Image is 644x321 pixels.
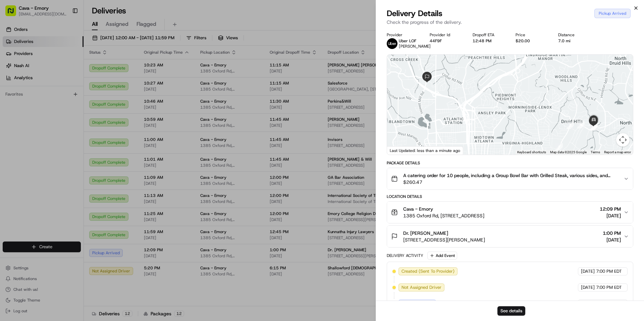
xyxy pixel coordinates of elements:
button: Add Event [427,252,457,260]
div: Delivery Activity [387,253,423,258]
button: Map camera controls [616,133,630,147]
p: Check the progress of the delivery. [387,19,633,25]
button: 44F9F [430,38,442,44]
div: Package Details [387,160,633,166]
span: • [73,104,75,109]
a: Report a map error [604,150,631,154]
div: Location Details [387,194,633,199]
button: A catering order for 10 people, including a Group Bowl Bar with Grilled Steak, various sides, and... [387,168,633,190]
span: 1:00 PM [603,230,621,236]
span: Not Assigned Driver [401,284,441,290]
div: 7.0 mi [558,38,590,44]
span: [DATE] [76,104,90,109]
span: 7:00 PM EDT [596,284,622,290]
a: Terms [591,150,600,154]
div: $20.00 [516,38,548,44]
div: Last Updated: less than a minute ago [387,146,463,155]
span: $260.47 [403,179,618,185]
div: 3 [567,122,574,129]
span: Cava - Emory [403,206,433,212]
span: Created (Sent To Provider) [401,268,454,274]
div: Provider [387,32,419,38]
span: 12:09 PM [600,206,621,212]
a: 💻API Documentation [54,147,110,159]
img: 9188753566659_6852d8bf1fb38e338040_72.png [14,64,26,76]
span: Knowledge Base [13,150,51,157]
div: Past conversations [7,87,45,93]
img: uber-new-logo.jpeg [387,38,397,49]
span: [DATE] [603,236,621,243]
input: Clear [17,43,111,50]
div: Dropoff ETA [473,32,505,38]
div: We're available if you need us! [30,71,92,76]
button: See details [497,306,525,316]
div: Provider Id [430,32,462,38]
div: 📗 [7,151,12,156]
span: [DATE] [581,284,595,290]
button: Start new chat [114,66,122,74]
div: 2 [555,143,563,151]
a: 📗Knowledge Base [4,147,54,159]
button: Keyboard shortcuts [517,150,546,155]
span: Map data ©2025 Google [550,150,587,154]
span: A catering order for 10 people, including a Group Bowl Bar with Grilled Steak, various sides, and... [403,172,618,179]
span: Dr. [PERSON_NAME] [403,230,448,236]
span: 1385 Oxford Rd, [STREET_ADDRESS] [403,212,484,219]
img: 1736555255976-a54dd68f-1ca7-489b-9aae-adbdc363a1c4 [13,104,19,110]
button: Dr. [PERSON_NAME][STREET_ADDRESS][PERSON_NAME]1:00 PM[DATE] [387,226,633,247]
span: • [73,122,75,127]
p: Welcome 👋 [7,27,122,38]
span: Wisdom [PERSON_NAME] [21,104,71,109]
img: Google [389,146,411,155]
img: Nash [7,7,20,20]
div: 10 [590,123,597,130]
div: Start new chat [30,64,110,71]
img: Wisdom Oko [7,116,17,129]
img: 1736555255976-a54dd68f-1ca7-489b-9aae-adbdc363a1c4 [7,64,19,76]
div: 12:48 PM [473,38,505,44]
button: See all [104,86,122,94]
span: Uber LOF [399,38,416,44]
a: Open this area in Google Maps (opens a new window) [389,146,411,155]
img: Wisdom Oko [7,98,17,111]
div: 💻 [57,151,62,156]
span: Pylon [67,166,81,171]
span: [PERSON_NAME] [399,44,431,49]
span: [STREET_ADDRESS][PERSON_NAME] [403,236,485,243]
button: Cava - Emory1385 Oxford Rd, [STREET_ADDRESS]12:09 PM[DATE] [387,202,633,223]
div: Distance [558,32,590,38]
span: API Documentation [63,150,108,157]
div: Price [516,32,548,38]
div: 4 [577,121,585,128]
span: Wisdom [PERSON_NAME] [21,122,71,127]
a: Powered byPylon [47,166,81,171]
span: [DATE] [581,268,595,274]
span: [DATE] [600,212,621,219]
img: 1736555255976-a54dd68f-1ca7-489b-9aae-adbdc363a1c4 [13,122,19,128]
span: [DATE] [76,122,90,127]
span: 7:00 PM EDT [596,268,622,274]
span: Delivery Details [387,8,442,19]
